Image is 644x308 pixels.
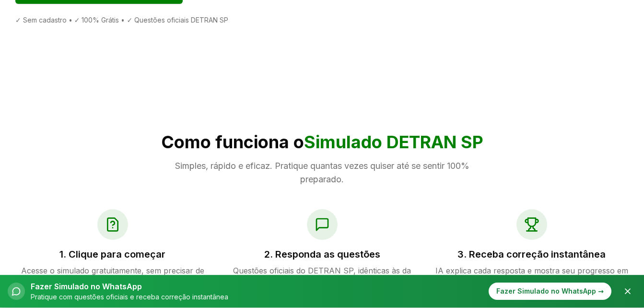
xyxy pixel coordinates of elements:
h2: Como funciona o [15,132,629,152]
div: Fazer Simulado no WhatsApp → [489,283,611,300]
p: Acesse o simulado gratuitamente, sem precisar de cadastro [15,265,210,288]
h3: 3. Receba correção instantânea [434,248,629,261]
p: Simples, rápido e eficaz. Pratique quantas vezes quiser até se sentir 100% preparado. [161,159,483,186]
p: Questões oficiais do DETRAN SP, idênticas às da prova real [225,265,419,288]
button: Fechar [619,283,636,300]
h3: 2. Responda as questões [225,248,419,261]
h3: 1. Clique para começar [15,248,210,261]
button: Fazer Simulado no WhatsAppPratique com questões oficiais e receba correção instantâneaFazer Simul... [8,281,611,302]
p: Pratique com questões oficiais e receba correção instantânea [31,292,228,302]
span: Simulado DETRAN SP [304,131,483,153]
p: IA explica cada resposta e mostra seu progresso em tempo real [434,265,629,288]
p: Fazer Simulado no WhatsApp [31,281,228,292]
div: ✓ Sem cadastro • ✓ 100% Grátis • ✓ Questões oficiais DETRAN SP [15,15,315,25]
